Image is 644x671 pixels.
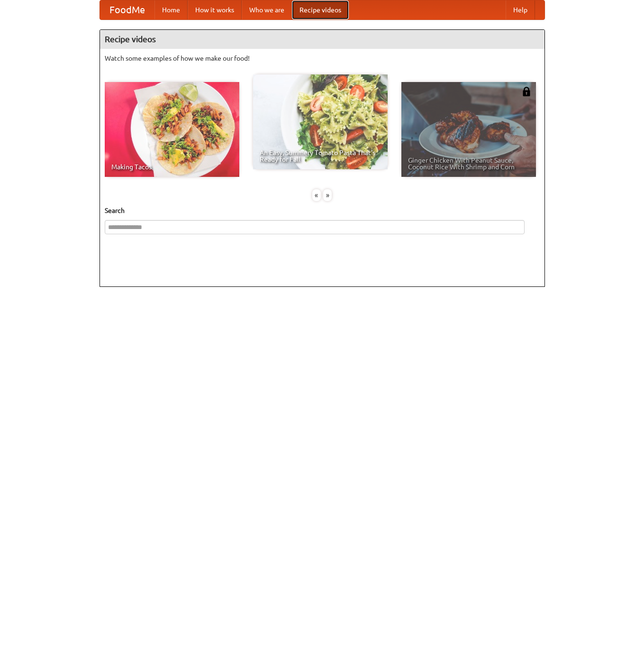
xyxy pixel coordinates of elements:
h5: Search [105,206,540,215]
a: Help [506,0,535,19]
span: Making Tacos [111,164,233,170]
h4: Recipe videos [100,30,544,49]
span: An Easy, Summery Tomato Pasta That's Ready for Fall [260,149,381,163]
a: How it works [188,0,242,19]
div: » [323,189,332,201]
a: Making Tacos [105,82,239,177]
a: Who we are [242,0,292,19]
a: Recipe videos [292,0,349,19]
a: Home [154,0,188,19]
a: An Easy, Summery Tomato Pasta That's Ready for Fall [253,74,388,169]
a: FoodMe [100,0,154,19]
p: Watch some examples of how we make our food! [105,54,540,63]
div: « [312,189,321,201]
img: 483408.png [522,87,531,96]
